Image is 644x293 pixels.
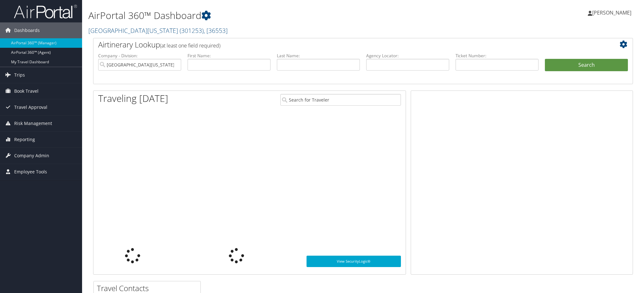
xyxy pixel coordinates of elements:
span: Dashboards [14,22,40,38]
label: Company - Division: [98,53,181,59]
span: (at least one field required) [160,42,220,49]
label: Ticket Number: [456,53,539,59]
span: Trips [14,67,25,83]
span: Employee Tools [14,164,47,180]
button: Search [545,59,628,72]
a: [PERSON_NAME] [588,3,638,22]
span: ( 301253 ) [180,26,204,35]
span: [PERSON_NAME] [592,9,631,16]
h2: Airtinerary Lookup [98,39,583,50]
input: Search for Traveler [280,94,401,106]
span: , [ 36553 ] [204,26,228,35]
span: Company Admin [14,148,49,164]
span: Risk Management [14,115,52,131]
label: Last Name: [277,53,360,59]
label: Agency Locator: [366,53,449,59]
h1: Traveling [DATE] [98,92,168,105]
span: Reporting [14,132,35,147]
span: Travel Approval [14,99,47,115]
h1: AirPortal 360™ Dashboard [88,9,455,22]
a: View SecurityLogic® [307,256,401,267]
label: First Name: [188,53,271,59]
img: airportal-logo.png [14,4,77,19]
span: Book Travel [14,83,39,99]
a: [GEOGRAPHIC_DATA][US_STATE] [88,26,228,35]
